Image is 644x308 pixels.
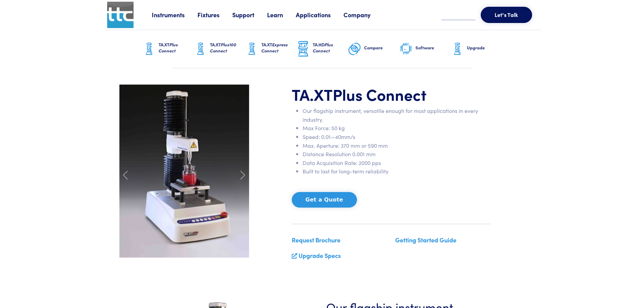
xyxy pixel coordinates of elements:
[303,167,491,176] li: Built to last for long-term reliability
[303,150,491,159] li: Distance Resolution 0.001 mm
[292,192,357,208] button: Get a Quote
[261,42,296,54] h6: TA.XT
[210,42,245,54] h6: TA.XT
[194,41,207,57] img: ta-xt-graphic.png
[292,85,491,104] h1: TA.XT
[348,41,361,57] img: compare-graphic.png
[267,10,296,19] a: Learn
[296,40,310,58] img: ta-hd-graphic.png
[210,41,236,54] span: Plus100 Connect
[194,30,245,68] a: TA.XTPlus100 Connect
[107,2,134,28] img: ttc_logo_1x1_v1.0.png
[333,83,427,105] span: Plus Connect
[303,124,491,133] li: Max Force: 50 kg
[142,30,194,68] a: TA.XTPlus Connect
[303,106,491,124] li: Our flagship instrument, versatile enough for most applications in every industry.
[296,10,343,19] a: Applications
[313,41,333,54] span: Plus Connect
[245,30,296,68] a: TA.XTExpress Connect
[395,236,456,244] a: Getting Started Guide
[159,42,194,54] h6: TA.XT
[451,30,502,68] a: Upgrade
[399,42,413,56] img: software-graphic.png
[467,45,502,51] h6: Upgrade
[152,10,197,19] a: Instruments
[119,85,249,258] img: carousel-ta-xt-plus-bloom.jpg
[481,7,532,23] button: Let's Talk
[348,30,399,68] a: Compare
[343,10,383,19] a: Company
[292,236,340,244] a: Request Brochure
[451,41,464,57] img: ta-xt-graphic.png
[303,159,491,167] li: Data Acquisition Rate: 2000 pps
[299,251,341,260] a: Upgrade Specs
[364,45,399,51] h6: Compare
[303,133,491,141] li: Speed: 0.01—40mm/s
[296,30,348,68] a: TA.HDPlus Connect
[142,41,156,57] img: ta-xt-graphic.png
[245,41,259,57] img: ta-xt-graphic.png
[159,41,178,54] span: Plus Connect
[232,10,267,19] a: Support
[313,42,348,54] h6: TA.HD
[399,30,451,68] a: Software
[415,45,451,51] h6: Software
[303,141,491,150] li: Max. Aperture: 370 mm or 590 mm
[261,41,288,54] span: Express Connect
[197,10,232,19] a: Fixtures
